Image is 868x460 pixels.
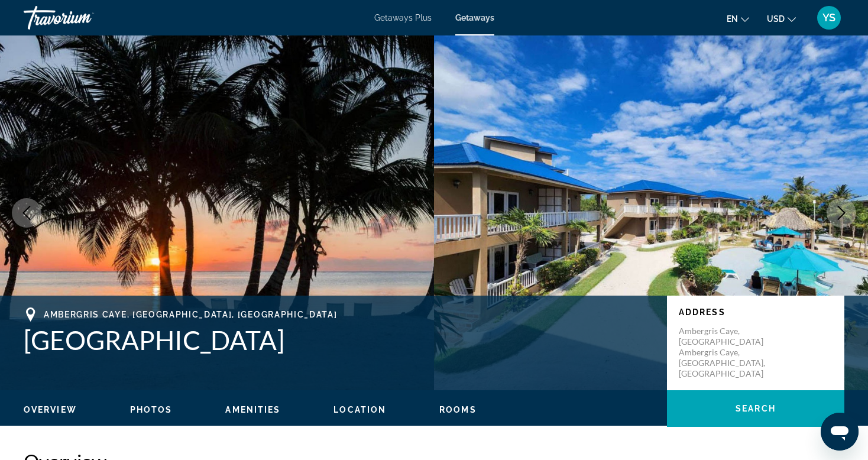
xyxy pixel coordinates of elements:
a: Getaways [455,13,494,22]
span: Overview [24,405,77,414]
p: Ambergris Caye, [GEOGRAPHIC_DATA] Ambergris Caye, [GEOGRAPHIC_DATA], [GEOGRAPHIC_DATA] [679,326,773,379]
button: Rooms [439,404,477,415]
button: Change currency [767,10,796,27]
button: Photos [130,404,173,415]
button: Amenities [225,404,280,415]
button: Previous image [12,198,41,228]
a: Travorium [24,2,142,33]
span: en [727,14,738,24]
span: Location [333,405,386,414]
span: Photos [130,405,173,414]
span: USD [767,14,785,24]
span: Search [736,404,776,413]
span: YS [822,12,835,24]
button: Change language [727,10,749,27]
iframe: Button to launch messaging window [821,413,859,451]
h1: [GEOGRAPHIC_DATA] [24,325,655,355]
span: Amenities [225,405,280,414]
p: Address [679,307,833,317]
span: Ambergris Caye, [GEOGRAPHIC_DATA], [GEOGRAPHIC_DATA] [44,310,337,319]
button: Search [667,390,844,427]
a: Getaways Plus [374,13,432,22]
button: User Menu [814,5,844,30]
button: Location [333,404,386,415]
button: Overview [24,404,77,415]
button: Next image [827,198,856,228]
span: Rooms [439,405,477,414]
